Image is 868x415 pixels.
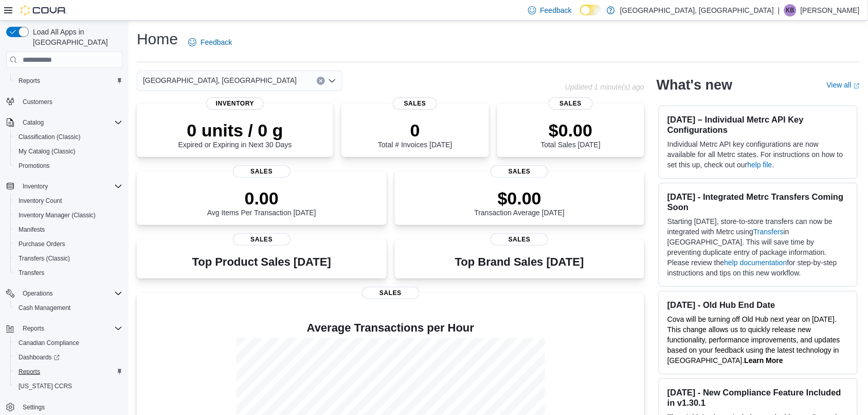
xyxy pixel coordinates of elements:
span: Sales [491,165,548,178]
p: Individual Metrc API key configurations are now available for all Metrc states. For instructions ... [667,139,849,170]
a: help documentation [725,258,787,267]
span: Catalog [19,116,122,129]
button: Open list of options [328,77,336,85]
a: Settings [19,401,49,413]
span: Customers [23,98,52,106]
span: Purchase Orders [19,240,65,248]
div: Transaction Average [DATE] [475,188,565,217]
a: Feedback [184,32,236,53]
span: Catalog [23,118,44,127]
a: Dashboards [10,350,126,365]
p: [PERSON_NAME] [801,4,860,16]
span: Customers [19,95,122,108]
span: Cash Management [19,304,70,312]
button: Catalog [19,116,48,129]
a: Transfers [753,228,784,236]
p: Starting [DATE], store-to-store transfers can now be integrated with Metrc using in [GEOGRAPHIC_D... [667,216,849,278]
span: Purchase Orders [14,238,122,250]
span: Promotions [19,162,50,170]
a: help file [748,161,772,169]
p: 0 units / 0 g [178,120,292,141]
a: Promotions [14,160,54,172]
span: Sales [491,233,548,246]
span: Inventory Manager (Classic) [14,209,122,221]
span: Reports [19,368,40,376]
a: Reports [14,75,44,87]
button: Reports [2,321,126,336]
a: My Catalog (Classic) [14,145,80,158]
span: [US_STATE] CCRS [19,382,72,390]
button: Cash Management [10,301,126,315]
span: Operations [19,287,122,300]
button: Purchase Orders [10,237,126,251]
span: Inventory Count [19,197,62,205]
button: Operations [19,287,57,300]
span: Feedback [201,37,232,47]
button: Operations [2,286,126,301]
input: Dark Mode [580,5,602,15]
button: Transfers (Classic) [10,251,126,266]
svg: External link [854,83,860,89]
span: Cash Management [14,302,122,314]
button: Settings [2,400,126,414]
a: [US_STATE] CCRS [14,380,76,392]
a: Manifests [14,223,49,236]
button: Catalog [2,115,126,130]
span: Load All Apps in [GEOGRAPHIC_DATA] [29,27,122,47]
button: Inventory [19,180,52,193]
span: Transfers (Classic) [19,254,70,263]
span: Reports [19,77,40,85]
span: Inventory Count [14,195,122,207]
span: Sales [233,165,291,178]
span: Washington CCRS [14,380,122,392]
h3: [DATE] – Individual Metrc API Key Configurations [667,114,849,135]
button: Canadian Compliance [10,336,126,350]
h3: [DATE] - New Compliance Feature Included in v1.30.1 [667,387,849,408]
span: Inventory [23,182,48,191]
button: My Catalog (Classic) [10,144,126,159]
a: Transfers [14,267,48,279]
button: Clear input [317,77,325,85]
p: | [778,4,780,16]
button: Inventory [2,179,126,194]
a: Inventory Count [14,195,66,207]
button: Inventory Manager (Classic) [10,208,126,222]
span: My Catalog (Classic) [14,145,122,158]
span: My Catalog (Classic) [19,147,76,155]
h2: What's new [657,77,732,93]
button: Transfers [10,266,126,280]
span: Feedback [540,5,572,15]
a: Classification (Classic) [14,131,85,143]
span: Sales [362,287,420,299]
span: Reports [19,322,122,335]
span: Sales [233,233,291,246]
button: Promotions [10,159,126,173]
a: Cash Management [14,302,75,314]
a: Transfers (Classic) [14,252,74,265]
div: Expired or Expiring in Next 30 Days [178,120,292,149]
span: Operations [23,289,53,298]
a: Dashboards [14,351,64,364]
span: Sales [393,97,437,110]
span: Reports [14,366,122,378]
div: Avg Items Per Transaction [DATE] [207,188,316,217]
span: Dark Mode [580,15,581,16]
span: Cova will be turning off Old Hub next year on [DATE]. This change allows us to quickly release ne... [667,315,840,365]
button: Customers [2,94,126,109]
span: Dashboards [19,353,60,361]
button: Inventory Count [10,194,126,208]
h3: [DATE] - Old Hub End Date [667,300,849,310]
p: Updated 1 minute(s) ago [565,83,644,91]
button: Reports [10,365,126,379]
p: $0.00 [541,120,601,141]
p: [GEOGRAPHIC_DATA], [GEOGRAPHIC_DATA] [620,4,774,16]
a: Inventory Manager (Classic) [14,209,100,221]
span: Manifests [14,223,122,236]
span: Sales [549,97,593,110]
a: Purchase Orders [14,238,69,250]
span: Reports [23,324,44,333]
a: Learn More [745,356,783,365]
button: Classification (Classic) [10,130,126,144]
p: 0.00 [207,188,316,209]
